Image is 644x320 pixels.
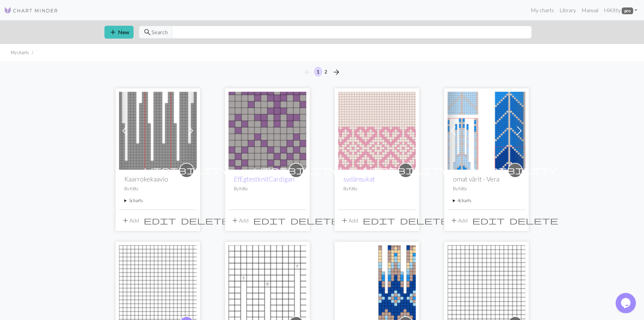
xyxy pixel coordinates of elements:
a: testi [448,280,525,286]
h2: Kaarrokekaavio [124,175,191,183]
a: Library [557,3,579,17]
p: By Kitty [234,186,301,192]
span: visibility [254,165,338,175]
a: EfEgtestknitCardigan [229,127,306,133]
span: arrow_forward [332,67,340,77]
span: delete [400,216,449,225]
a: sydänsukat [338,127,416,133]
i: Edit [253,216,286,225]
button: 2 [322,67,330,77]
button: Add [448,214,470,227]
span: add [450,216,458,225]
span: visibility [473,165,557,175]
button: Delete [507,214,560,227]
button: Delete [398,214,451,227]
i: private [144,164,229,177]
p: By Kitty [124,186,191,192]
span: search [143,27,151,37]
a: My charts [528,3,557,17]
span: edit [363,216,395,225]
i: Edit [472,216,505,225]
a: HiKitty pro [601,3,640,17]
button: Delete [288,214,341,227]
span: visibility [363,165,448,175]
span: add [231,216,239,225]
button: New [104,26,134,39]
i: private [363,164,448,177]
img: sydänsukat [338,92,416,170]
span: add [109,27,117,37]
img: Logo [4,6,58,15]
i: Next [332,68,340,76]
span: edit [472,216,505,225]
button: 1 [314,67,322,77]
iframe: chat widget [616,293,637,313]
a: kaulurisilmukka [119,280,197,286]
li: My charts [11,49,29,56]
i: Edit [363,216,395,225]
a: Fjall - omat värit [338,280,416,286]
p: By Kitty [343,186,410,192]
nav: Page navigation [301,67,343,78]
a: 9s Kaarrokekaavio 21s/10cm [119,127,197,133]
i: private [254,164,338,177]
a: omat värit - Vera [448,127,525,133]
span: delete [181,216,230,225]
span: edit [253,216,286,225]
span: delete [509,216,558,225]
span: pro [622,7,633,14]
img: 9s Kaarrokekaavio 21s/10cm [119,92,197,170]
button: Edit [470,214,507,227]
button: Edit [141,214,178,227]
span: edit [144,216,176,225]
button: Add [229,214,251,227]
summary: 5charts [124,197,191,204]
a: sydänsukat [343,175,375,183]
span: delete [290,216,339,225]
button: Add [119,214,141,227]
p: By Kitty [453,186,520,192]
i: private [473,164,557,177]
i: Edit [144,216,176,225]
button: Delete [178,214,232,227]
span: Search [151,28,168,36]
button: Add [338,214,360,227]
img: EfEgtestknitCardigan [229,92,306,170]
button: Next [330,67,343,78]
span: visibility [144,165,229,175]
a: EfEgtestknitCardigan [234,175,294,183]
button: Edit [360,214,398,227]
img: omat värit - Vera [448,92,525,170]
span: add [121,216,129,225]
a: ruskapipo [229,280,306,286]
a: Manual [579,3,601,17]
button: Edit [251,214,288,227]
summary: 4charts [453,197,520,204]
h2: omat värit - Vera [453,175,520,183]
span: add [340,216,349,225]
